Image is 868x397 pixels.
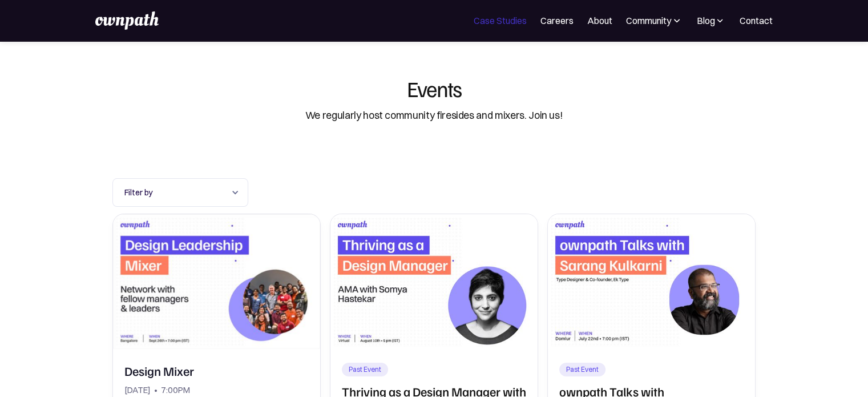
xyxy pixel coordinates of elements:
div: Community [626,14,671,27]
div: Filter by [112,178,248,207]
div: Filter by [124,186,225,199]
div: Blog [696,14,714,27]
div: Community [626,14,683,27]
div: Events [407,78,461,99]
a: Contact [740,14,773,27]
div: Blog [696,14,726,27]
div: We regularly host community firesides and mixers. Join us! [305,108,563,123]
a: About [587,14,612,27]
a: Careers [540,14,574,27]
div: Past Event [349,365,381,374]
h2: Design Mixer [124,363,194,379]
div: Past Event [566,365,599,374]
a: Case Studies [474,14,527,27]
